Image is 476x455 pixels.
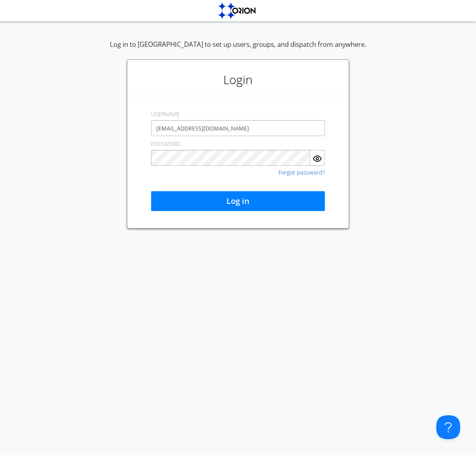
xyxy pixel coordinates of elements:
[151,110,180,118] label: USERNAME
[151,191,325,211] button: Log in
[310,150,325,166] button: Show Password
[313,154,322,163] img: eye.svg
[278,170,325,175] a: Forgot password?
[436,415,460,439] iframe: Toggle Customer Support
[131,64,345,96] h1: Login
[110,40,366,60] div: Log in to [GEOGRAPHIC_DATA] to set up users, groups, and dispatch from anywhere.
[151,150,310,166] input: Password
[151,140,180,148] label: PASSWORD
